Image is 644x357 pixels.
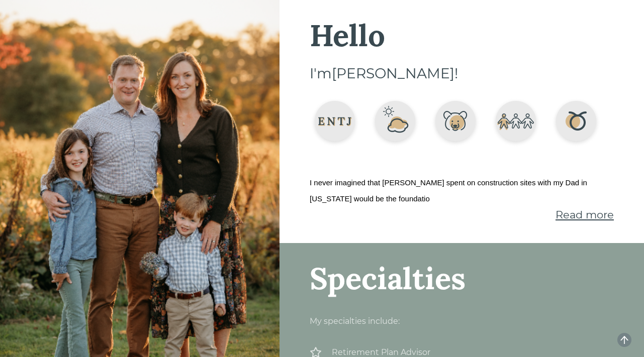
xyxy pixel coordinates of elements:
div: Hello [310,20,614,50]
div: Specialties [310,263,614,293]
img: MBTI [310,97,360,148]
div: My specialties include: [310,313,614,329]
img: Animal [430,97,481,148]
img: Birth Order [491,97,541,148]
span: arrow-up [619,335,629,345]
img: Zodiac [551,97,601,148]
img: Hobby [370,97,420,148]
button: arrow-up [617,333,631,347]
div: I'm [PERSON_NAME] ! [310,65,614,82]
span: I never imagined that [PERSON_NAME] spent on construction sites with my Dad in [US_STATE] would b... [310,178,587,203]
span: Read more [556,208,614,221]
